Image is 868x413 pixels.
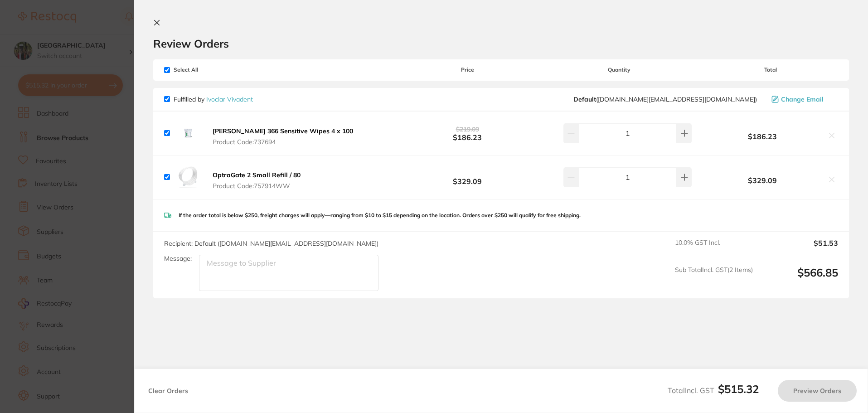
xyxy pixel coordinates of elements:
a: Ivoclar Vivadent [206,95,253,103]
span: Product Code: 737694 [213,138,353,146]
span: Quantity [535,67,703,73]
img: bWIxa2U3MQ [174,119,203,148]
span: Change Email [781,96,824,103]
label: Message: [164,255,192,262]
b: $186.23 [703,132,822,141]
span: Sub Total Incl. GST ( 2 Items) [675,266,753,291]
button: Preview Orders [778,380,857,402]
p: If the order total is below $250, freight charges will apply—ranging from $10 to $15 depending on... [179,212,581,219]
b: $329.09 [703,176,822,185]
button: [PERSON_NAME] 366 Sensitive Wipes 4 x 100 Product Code:737694 [210,127,356,146]
button: Change Email [769,95,838,103]
button: Clear Orders [145,380,191,402]
h2: Review Orders [153,37,849,50]
button: OptraGate 2 Small Refill / 80 Product Code:757914WW [210,171,303,190]
b: Default [573,95,596,103]
b: $186.23 [400,125,534,141]
b: OptraGate 2 Small Refill / 80 [213,171,301,179]
span: Total [703,67,838,73]
output: $566.85 [760,266,838,291]
b: $515.32 [718,382,759,396]
span: Recipient: Default ( [DOMAIN_NAME][EMAIL_ADDRESS][DOMAIN_NAME] ) [164,239,378,248]
img: d2U5NTkyeA [174,163,203,192]
span: $219.09 [456,125,479,133]
span: Price [400,67,534,73]
b: [PERSON_NAME] 366 Sensitive Wipes 4 x 100 [213,127,353,135]
span: orders.au@ivoclar.com [573,96,757,103]
span: Product Code: 757914WW [213,182,301,189]
span: 10.0 % GST Incl. [675,239,753,259]
b: $329.09 [400,169,534,185]
p: Fulfilled by [174,96,253,103]
output: $51.53 [760,239,838,259]
span: Select All [164,67,255,73]
span: Total Incl. GST [668,386,759,395]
